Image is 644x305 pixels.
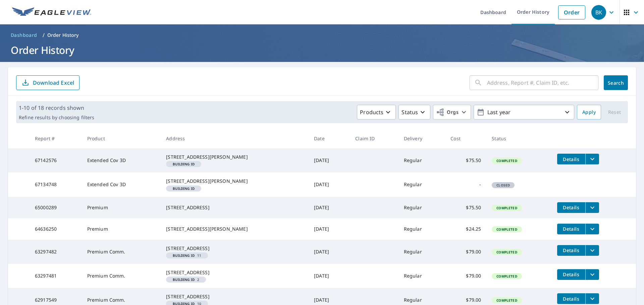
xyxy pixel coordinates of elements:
button: filesDropdownBtn-63297481 [585,269,599,280]
div: [STREET_ADDRESS] [166,204,303,211]
td: $79.00 [445,264,486,288]
span: 11 [169,254,205,257]
td: Regular [398,172,445,197]
button: filesDropdownBtn-62917549 [585,293,599,304]
td: [DATE] [309,218,350,240]
p: Last year [485,106,563,118]
td: [DATE] [309,197,350,218]
td: Regular [398,264,445,288]
button: Download Excel [16,75,79,90]
td: 64636250 [30,218,82,240]
div: [STREET_ADDRESS] [166,245,303,252]
button: Last year [474,105,574,120]
div: [STREET_ADDRESS][PERSON_NAME] [166,226,303,232]
th: Delivery [398,129,445,148]
td: Regular [398,197,445,218]
img: EV Logo [12,7,91,17]
button: Status [398,105,430,120]
span: 2 [169,278,203,281]
button: Orgs [433,105,471,120]
div: [STREET_ADDRESS] [166,293,303,300]
div: BK [591,5,606,20]
td: $24.25 [445,218,486,240]
span: Details [561,271,581,278]
span: Closed [492,183,514,187]
td: Regular [398,218,445,240]
span: Completed [492,158,521,163]
button: detailsBtn-67142576 [557,154,585,164]
button: Apply [577,105,601,120]
button: filesDropdownBtn-67142576 [585,154,599,164]
th: Date [309,129,350,148]
th: Status [486,129,551,148]
td: 63297482 [30,240,82,264]
td: $79.00 [445,240,486,264]
span: Dashboard [11,32,37,39]
span: Apply [582,108,596,117]
button: detailsBtn-62917549 [557,293,585,304]
div: [STREET_ADDRESS][PERSON_NAME] [166,178,303,184]
span: Completed [492,206,521,210]
td: Premium [82,197,161,218]
span: Completed [492,227,521,232]
nav: breadcrumb [8,30,636,41]
button: filesDropdownBtn-64636250 [585,224,599,234]
em: Building ID [173,278,195,281]
td: Premium Comm. [82,264,161,288]
input: Address, Report #, Claim ID, etc. [487,73,598,92]
button: filesDropdownBtn-65000289 [585,202,599,213]
button: detailsBtn-63297482 [557,245,585,256]
a: Dashboard [8,30,40,41]
td: 63297481 [30,264,82,288]
span: Orgs [436,108,459,117]
span: Completed [492,298,521,303]
button: detailsBtn-64636250 [557,224,585,234]
p: Order History [47,32,79,39]
td: Extended Cov 3D [82,172,161,197]
span: Details [561,226,581,232]
span: Details [561,156,581,162]
span: Completed [492,274,521,279]
a: Order [558,5,585,19]
button: filesDropdownBtn-63297482 [585,245,599,256]
span: Details [561,204,581,211]
th: Report # [30,129,82,148]
span: Details [561,296,581,302]
p: Refine results by choosing filters [19,115,94,121]
td: $75.50 [445,197,486,218]
th: Cost [445,129,486,148]
em: Building ID [173,162,195,166]
td: [DATE] [309,172,350,197]
td: 67142576 [30,148,82,172]
td: Premium [82,218,161,240]
button: Products [357,105,396,120]
p: 1-10 of 18 records shown [19,104,94,112]
em: Building ID [173,254,195,257]
span: Search [609,80,623,86]
td: [DATE] [309,240,350,264]
td: Regular [398,148,445,172]
button: Search [604,75,628,90]
th: Product [82,129,161,148]
em: Building ID [173,187,195,190]
span: Completed [492,250,521,254]
li: / [43,31,45,39]
td: Extended Cov 3D [82,148,161,172]
span: Details [561,247,581,253]
p: Products [360,108,383,116]
button: detailsBtn-65000289 [557,202,585,213]
p: Status [401,108,418,116]
button: detailsBtn-63297481 [557,269,585,280]
td: 67134748 [30,172,82,197]
td: $75.50 [445,148,486,172]
div: [STREET_ADDRESS][PERSON_NAME] [166,154,303,160]
td: 65000289 [30,197,82,218]
td: - [445,172,486,197]
h1: Order History [8,43,636,57]
td: [DATE] [309,264,350,288]
td: Regular [398,240,445,264]
th: Address [161,129,309,148]
p: Download Excel [33,79,74,86]
th: Claim ID [350,129,398,148]
td: [DATE] [309,148,350,172]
